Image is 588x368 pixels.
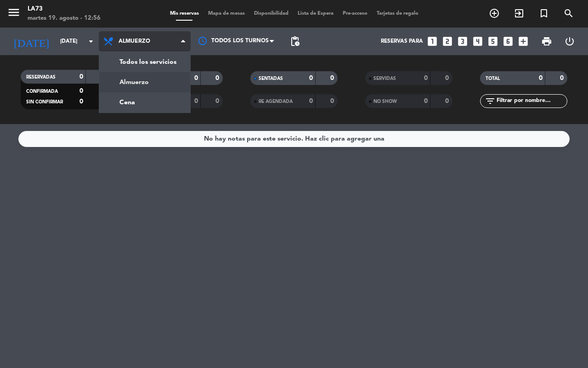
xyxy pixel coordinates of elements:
i: [DATE] [7,31,56,51]
span: RE AGENDADA [259,99,293,104]
i: looks_5 [487,35,499,47]
strong: 0 [445,98,451,104]
strong: 0 [215,98,221,104]
i: menu [7,6,21,19]
i: add_box [517,35,529,47]
span: Almuerzo [119,38,150,45]
span: SIN CONFIRMAR [26,100,63,104]
button: menu [7,6,21,23]
i: filter_list [485,96,496,107]
strong: 0 [445,75,451,81]
a: Cena [99,92,190,113]
i: looks_two [441,35,453,47]
span: Disponibilidad [249,11,293,16]
i: arrow_drop_down [85,36,96,47]
span: Reservas para [381,38,423,45]
span: Mis reservas [165,11,204,16]
input: Filtrar por nombre... [496,96,567,106]
strong: 0 [560,75,565,81]
strong: 0 [215,75,221,81]
i: looks_3 [457,35,469,47]
strong: 0 [330,75,336,81]
strong: 0 [194,75,198,81]
span: Tarjetas de regalo [372,11,423,16]
strong: 0 [330,98,336,104]
strong: 0 [539,75,543,81]
i: looks_one [426,35,438,47]
strong: 0 [79,74,83,80]
strong: 0 [79,98,83,105]
i: looks_6 [502,35,514,47]
strong: 0 [194,98,198,104]
i: add_circle_outline [489,8,500,19]
strong: 0 [424,98,428,104]
span: pending_actions [289,36,300,47]
strong: 0 [309,75,313,81]
span: Pre-acceso [338,11,372,16]
i: looks_4 [472,35,484,47]
a: Almuerzo [99,72,190,92]
div: LOG OUT [558,28,581,55]
i: power_settings_new [564,36,575,47]
div: No hay notas para este servicio. Haz clic para agregar una [204,134,384,144]
span: Lista de Espera [293,11,338,16]
strong: 0 [309,98,313,104]
span: NO SHOW [373,99,397,104]
span: SERVIDAS [373,76,396,81]
strong: 0 [424,75,428,81]
i: search [563,8,574,19]
div: LA73 [28,5,101,14]
span: print [541,36,552,47]
i: turned_in_not [538,8,549,19]
strong: 0 [79,88,83,94]
span: RESERVADAS [26,75,56,79]
div: martes 19. agosto - 12:56 [28,14,101,23]
span: SENTADAS [259,76,283,81]
i: exit_to_app [514,8,525,19]
span: CONFIRMADA [26,89,58,94]
a: Todos los servicios [99,52,190,72]
span: TOTAL [486,76,500,81]
span: Mapa de mesas [204,11,249,16]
